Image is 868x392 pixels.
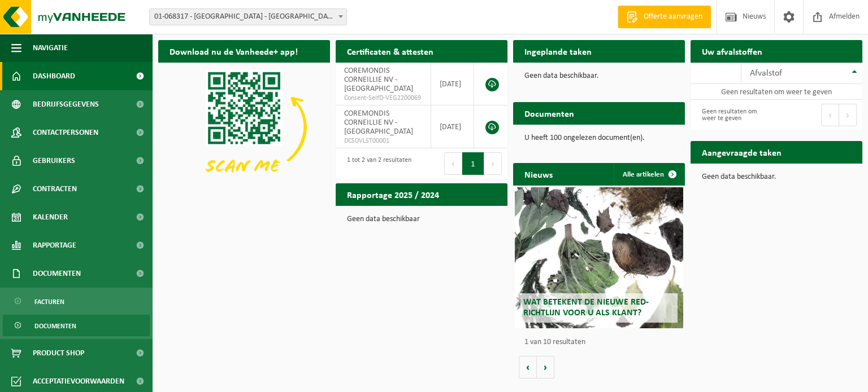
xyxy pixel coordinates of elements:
span: Bedrijfsgegevens [33,90,99,118]
button: Next [484,152,502,175]
button: Next [839,104,857,126]
a: Facturen [3,290,150,312]
h2: Nieuws [513,163,564,185]
span: COREMONDIS CORNEILLIE NV - [GEOGRAPHIC_DATA] [344,109,413,136]
button: 1 [462,152,484,175]
h2: Certificaten & attesten [336,40,445,62]
h2: Documenten [513,102,585,124]
h2: Aangevraagde taken [691,141,793,163]
td: [DATE] [431,105,474,148]
span: 01-068317 - COREMONDIS CORNEILLIE NV - BRUGGE [150,9,346,25]
td: [DATE] [431,63,474,105]
span: Afvalstof [750,69,782,78]
span: Dashboard [33,62,75,90]
span: Consent-SelfD-VEG2200069 [344,94,422,103]
span: Documenten [34,315,76,337]
h2: Rapportage 2025 / 2024 [336,183,450,205]
span: Contactpersonen [33,118,98,147]
td: Geen resultaten om weer te geven [691,84,862,100]
button: Previous [821,104,839,126]
button: Previous [444,152,462,175]
a: Bekijk rapportage [423,205,506,228]
div: 1 tot 2 van 2 resultaten [341,151,411,176]
h2: Download nu de Vanheede+ app! [158,40,309,62]
p: Geen data beschikbaar. [524,72,674,80]
span: Offerte aanvragen [641,11,705,23]
h2: Uw afvalstoffen [691,40,774,62]
p: U heeft 100 ongelezen document(en). [524,134,674,142]
span: Wat betekent de nieuwe RED-richtlijn voor u als klant? [523,298,649,318]
span: DCSDVLST00001 [344,136,422,146]
p: 1 van 10 resultaten [524,338,679,346]
a: Wat betekent de nieuwe RED-richtlijn voor u als klant? [515,187,683,328]
h2: Ingeplande taken [513,40,603,62]
span: Documenten [33,259,81,288]
span: COREMONDIS CORNEILLIE NV - [GEOGRAPHIC_DATA] [344,67,413,93]
a: Documenten [3,315,150,336]
p: Geen data beschikbaar. [702,173,851,181]
a: Alle artikelen [614,163,684,186]
div: Geen resultaten om weer te geven [696,103,771,127]
a: Offerte aanvragen [618,6,711,28]
span: Kalender [33,203,68,231]
span: 01-068317 - COREMONDIS CORNEILLIE NV - BRUGGE [149,8,347,25]
span: Facturen [34,291,64,312]
img: Download de VHEPlus App [158,63,330,191]
span: Rapportage [33,231,76,259]
span: Product Shop [33,339,84,367]
button: Volgende [537,356,554,378]
span: Contracten [33,175,77,203]
span: Gebruikers [33,147,75,175]
p: Geen data beschikbaar [347,215,496,223]
span: Navigatie [33,34,68,62]
button: Vorige [519,356,537,378]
